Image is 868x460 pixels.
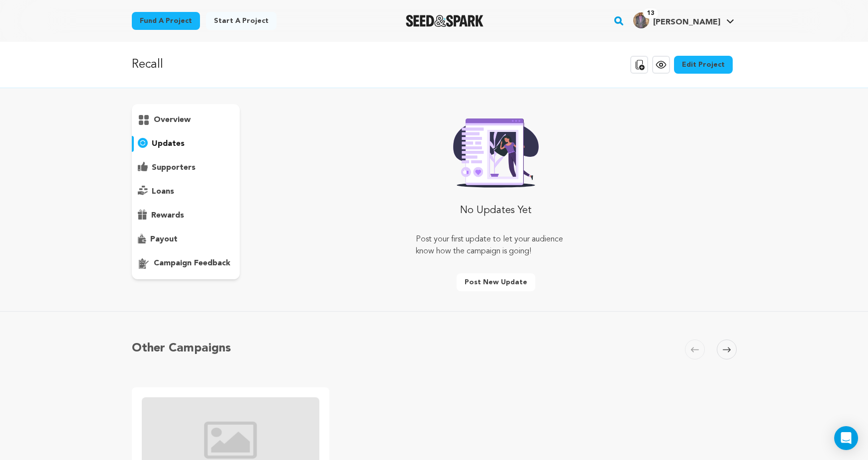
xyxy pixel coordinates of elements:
p: No Updates Yet [460,204,532,218]
a: Seed&Spark Homepage [406,15,484,27]
a: Start a project [206,12,277,30]
span: Jamie N.'s Profile [631,10,736,31]
span: [PERSON_NAME] [653,18,720,26]
p: payout [150,233,178,245]
h5: Other Campaigns [132,340,231,357]
p: Post your first update to let your audience know how the campaign is going! [416,233,576,257]
p: rewards [151,210,184,222]
a: Jamie N.'s Profile [631,10,736,28]
p: supporters [152,162,195,174]
button: updates [132,136,240,152]
div: Jamie N.'s Profile [633,12,720,28]
p: overview [154,114,191,126]
img: IMG_9823.jpg [633,12,649,28]
button: rewards [132,208,240,224]
button: campaign feedback [132,255,240,271]
button: overview [132,112,240,128]
p: loans [152,186,174,198]
button: loans [132,184,240,200]
img: Seed&Spark Logo Dark Mode [406,15,484,27]
a: Fund a project [132,12,200,30]
img: Seed&Spark Rafiki Image [445,112,547,188]
div: Open Intercom Messenger [834,426,858,450]
p: Recall [132,56,163,74]
span: 13 [643,8,658,18]
p: updates [152,138,185,150]
p: campaign feedback [154,257,230,269]
button: supporters [132,160,240,176]
button: payout [132,231,240,247]
a: Edit Project [674,56,733,74]
button: Post new update [457,273,535,291]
